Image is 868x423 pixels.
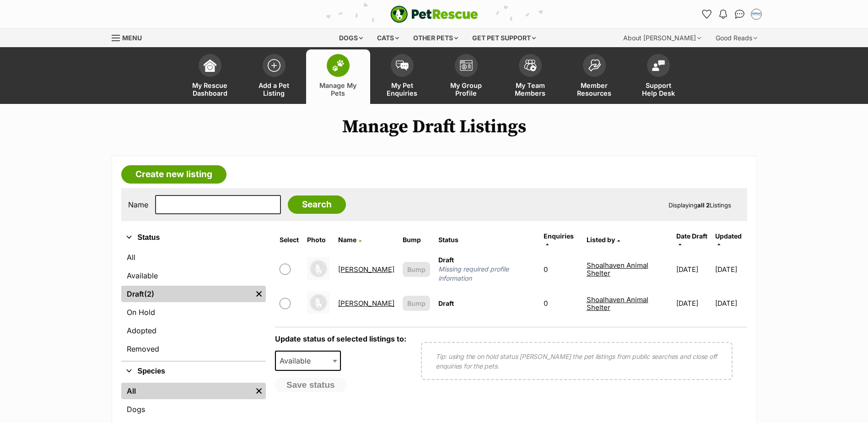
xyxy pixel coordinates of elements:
[268,59,280,72] img: add-pet-listing-icon-0afa8454b4691262ce3f59096e99ab1cd57d4a30225e0717b998d2c9b9846f56.svg
[407,298,426,308] span: Bump
[403,296,430,311] button: Bump
[252,383,266,399] a: Remove filter
[338,265,394,274] a: [PERSON_NAME]
[242,49,306,104] a: Add a Pet Listing
[275,351,341,371] span: Available
[390,5,478,23] img: logo-e224e6f780fb5917bec1dbf3a21bbac754714ae5b6737aabdf751b685950b380.svg
[716,7,731,22] button: Notifications
[121,383,253,399] a: All
[510,81,551,97] span: My Team Members
[307,291,330,314] img: Sally
[709,29,764,47] div: Good Reads
[715,232,742,240] span: Updated
[498,49,562,104] a: My Team Members
[436,352,718,371] p: Tip: using the on hold status [PERSON_NAME] the pet listings from public searches and close off e...
[587,236,620,244] a: Listed by
[540,252,582,287] td: 0
[144,288,154,299] span: (2)
[121,232,266,244] button: Status
[587,236,615,244] span: Listed by
[128,201,148,209] label: Name
[715,232,742,247] a: Updated
[540,287,582,319] td: 0
[407,29,464,47] div: Other pets
[435,229,539,251] th: Status
[673,252,714,287] td: [DATE]
[715,252,746,287] td: [DATE]
[318,81,359,97] span: Manage My Pets
[204,59,216,72] img: dashboard-icon-eb2f2d2d3e046f16d808141f083e7271f6b2e854fb5c12c21221c1fb7104beca.svg
[752,10,761,19] img: Jodie Parnell profile pic
[700,7,714,22] a: Favourites
[276,229,302,251] th: Select
[399,229,434,251] th: Bump
[676,232,707,247] a: Date Draft
[715,287,746,319] td: [DATE]
[434,49,498,104] a: My Group Profile
[338,236,361,244] a: Name
[121,341,266,357] a: Removed
[122,34,142,42] span: Menu
[112,29,148,45] a: Menu
[121,322,266,339] a: Adopted
[396,60,409,70] img: pet-enquiries-icon-7e3ad2cf08bfb03b45e93fb7055b45f3efa6380592205ae92323e6603595dc1f.svg
[588,59,601,71] img: member-resources-icon-8e73f808a243e03378d46382f2149f9095a855e16c252ad45f914b54edf8863c.svg
[460,60,473,71] img: group-profile-icon-3fa3cf56718a62981997c0bc7e787c4b2cf8bcc04b72c1350f741eb67cf2f40e.svg
[719,10,727,19] img: notifications-46538b983faf8c2785f20acdc204bb7945ddae34d4c08c2a6579f10ce5e182be.svg
[189,81,231,97] span: My Rescue Dashboard
[544,232,574,240] span: translation missing: en.admin.listings.index.attributes.enquiries
[446,81,487,97] span: My Group Profile
[371,29,405,47] div: Cats
[121,267,266,284] a: Available
[403,262,430,277] button: Bump
[562,49,626,104] a: Member Resources
[332,60,345,71] img: manage-my-pets-icon-02211641906a0b7f246fdf0571729dbe1e7629f14944591b6c1af311fb30b64b.svg
[370,49,434,104] a: My Pet Enquiries
[276,354,320,367] span: Available
[652,60,665,71] img: help-desk-icon-fdf02630f3aa405de69fd3d07c3f3aa587a6932b1a1747fa1d2bba05be0121f9.svg
[333,29,369,47] div: Dogs
[338,236,356,244] span: Name
[121,165,226,184] a: Create new listing
[574,81,615,97] span: Member Resources
[275,378,346,392] button: Save status
[253,81,295,97] span: Add a Pet Listing
[121,286,253,302] a: Draft
[617,29,707,47] div: About [PERSON_NAME]
[697,201,710,209] strong: all 2
[407,265,426,274] span: Bump
[733,7,747,22] a: Conversations
[288,195,346,214] input: Search
[749,7,764,22] button: My account
[626,49,690,104] a: Support Help Desk
[638,81,679,97] span: Support Help Desk
[676,232,707,240] span: translation missing: en.admin.listings.index.attributes.date_draft
[466,29,542,47] div: Get pet support
[735,10,744,19] img: chat-41dd97257d64d25036548639549fe6c8038ab92f7586957e7f3b1b290dea8141.svg
[121,365,266,377] button: Species
[307,257,330,280] img: Harvey
[178,49,242,104] a: My Rescue Dashboard
[673,287,714,319] td: [DATE]
[306,49,370,104] a: Manage My Pets
[121,401,266,418] a: Dogs
[121,304,266,320] a: On Hold
[338,299,394,308] a: [PERSON_NAME]
[669,201,731,209] span: Displaying Listings
[390,5,478,23] a: PetRescue
[587,261,648,277] a: Shoalhaven Animal Shelter
[303,229,334,251] th: Photo
[438,265,535,283] span: Missing required profile information
[121,249,266,266] a: All
[700,7,764,22] ul: Account quick links
[382,81,423,97] span: My Pet Enquiries
[587,295,648,312] a: Shoalhaven Animal Shelter
[438,299,454,307] span: Draft
[524,60,537,71] img: team-members-icon-5396bd8760b3fe7c0b43da4ab00e1e3bb1a5d9ba89233759b79545d2d3fc5d0d.svg
[252,286,266,302] a: Remove filter
[438,256,454,264] span: Draft
[275,334,406,343] label: Update status of selected listings to:
[544,232,574,247] a: Enquiries
[121,247,266,361] div: Status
